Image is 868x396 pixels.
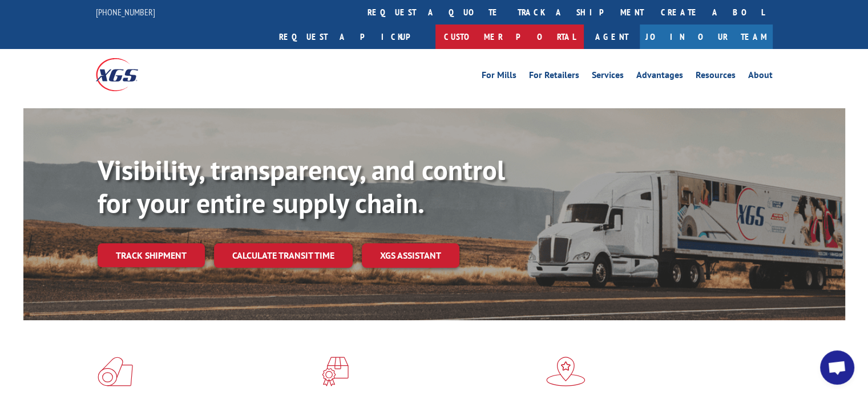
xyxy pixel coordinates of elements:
[696,71,736,83] a: Resources
[482,71,516,83] a: For Mills
[546,357,586,386] img: xgs-icon-flagship-distribution-model-red
[98,357,133,386] img: xgs-icon-total-supply-chain-intelligence-red
[640,25,773,49] a: Join Our Team
[529,71,579,83] a: For Retailers
[592,71,624,83] a: Services
[584,25,640,49] a: Agent
[636,71,683,83] a: Advantages
[322,357,349,386] img: xgs-icon-focused-on-flooring-red
[435,25,584,49] a: Customer Portal
[98,152,505,221] b: Visibility, transparency, and control for your entire supply chain.
[362,243,459,268] a: XGS ASSISTANT
[214,243,353,268] a: Calculate transit time
[748,71,773,83] a: About
[271,25,435,49] a: Request a pickup
[820,350,854,385] div: Open chat
[96,6,155,18] a: [PHONE_NUMBER]
[98,243,205,267] a: Track shipment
